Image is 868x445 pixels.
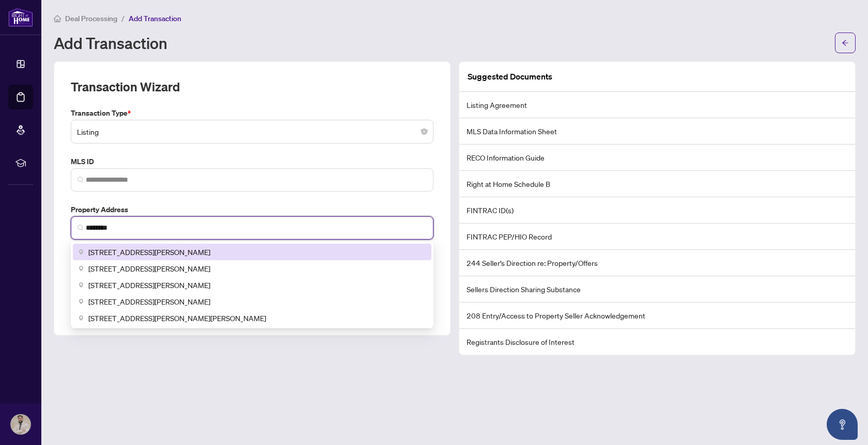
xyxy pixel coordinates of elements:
[78,177,84,183] img: search_icon
[65,14,117,23] span: Deal Processing
[827,409,858,440] button: Open asap
[78,225,84,231] img: search_icon
[459,197,855,224] li: FINTRAC ID(s)
[121,12,125,24] li: /
[71,78,180,95] h2: Transaction Wizard
[54,15,61,22] span: home
[129,14,181,23] span: Add Transaction
[842,39,849,46] span: arrow-left
[88,263,210,274] span: [STREET_ADDRESS][PERSON_NAME]
[459,171,855,197] li: Right at Home Schedule B
[459,250,855,276] li: 244 Seller’s Direction re: Property/Offers
[468,70,552,83] article: Suggested Documents
[54,35,167,51] h1: Add Transaction
[421,129,427,135] span: close-circle
[459,224,855,250] li: FINTRAC PEP/HIO Record
[459,329,855,355] li: Registrants Disclosure of Interest
[88,279,210,291] span: [STREET_ADDRESS][PERSON_NAME]
[71,204,433,215] label: Property Address
[459,276,855,303] li: Sellers Direction Sharing Substance
[11,415,30,434] img: Profile Icon
[88,296,210,307] span: [STREET_ADDRESS][PERSON_NAME]
[88,246,210,258] span: [STREET_ADDRESS][PERSON_NAME]
[71,156,433,167] label: MLS ID
[459,145,855,171] li: RECO Information Guide
[459,92,855,118] li: Listing Agreement
[88,312,266,324] span: [STREET_ADDRESS][PERSON_NAME][PERSON_NAME]
[8,8,33,27] img: logo
[459,303,855,329] li: 208 Entry/Access to Property Seller Acknowledgement
[77,122,427,141] span: Listing
[459,118,855,145] li: MLS Data Information Sheet
[71,107,433,119] label: Transaction Type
